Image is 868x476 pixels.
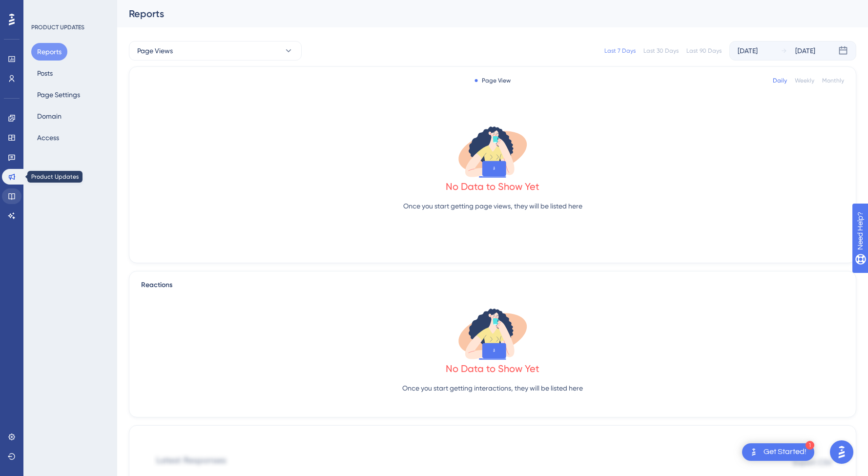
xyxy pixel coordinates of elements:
[806,441,814,450] div: 1
[23,2,61,14] span: Need Help?
[686,47,722,55] div: Last 90 Days
[137,45,173,57] span: Page Views
[31,107,67,125] button: Domain
[402,382,583,394] p: Once you start getting interactions, they will be listed here
[31,64,59,82] button: Posts
[822,77,844,84] div: Monthly
[748,446,760,458] img: launcher-image-alternative-text
[773,77,787,84] div: Daily
[795,45,815,57] div: [DATE]
[31,23,84,31] div: PRODUCT UPDATES
[742,443,814,461] div: Open Get Started! checklist, remaining modules: 1
[643,47,679,55] div: Last 30 Days
[31,129,65,146] button: Access
[604,47,636,55] div: Last 7 Days
[31,43,67,61] button: Reports
[129,41,302,61] button: Page Views
[403,200,582,212] p: Once you start getting page views, they will be listed here
[129,7,832,21] div: Reports
[31,86,86,103] button: Page Settings
[738,45,758,57] div: [DATE]
[446,180,539,193] div: No Data to Show Yet
[827,437,856,467] iframe: UserGuiding AI Assistant Launcher
[446,362,539,375] div: No Data to Show Yet
[475,77,511,84] div: Page View
[141,279,844,291] div: Reactions
[764,447,806,457] div: Get Started!
[795,77,814,84] div: Weekly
